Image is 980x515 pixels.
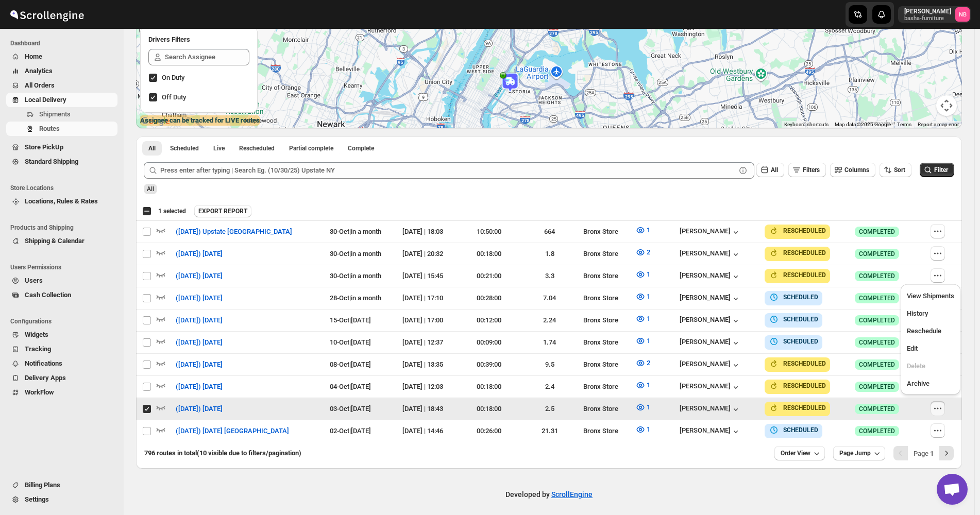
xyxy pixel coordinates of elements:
[756,163,784,177] button: All
[680,338,741,348] div: [PERSON_NAME]
[522,359,577,370] div: 9.5
[162,74,184,81] span: On Duty
[148,144,156,152] span: All
[25,277,43,284] span: Users
[25,495,49,503] span: Settings
[461,404,516,414] div: 00:18:00
[647,270,650,278] span: 1
[939,446,954,460] button: Next
[6,49,117,64] button: Home
[25,81,55,89] span: All Orders
[629,311,656,327] button: 1
[461,271,516,281] div: 00:21:00
[907,327,941,335] span: Reschedule
[769,248,826,258] button: RESCHEDULED
[522,271,577,281] div: 3.3
[680,404,741,415] div: [PERSON_NAME]
[522,426,577,436] div: 21.31
[170,312,229,329] button: ([DATE]) [DATE]
[769,358,826,369] button: RESCHEDULED
[402,337,455,348] div: [DATE] | 12:37
[402,382,455,392] div: [DATE] | 12:03
[6,478,117,492] button: Billing Plans
[176,426,289,436] span: ([DATE]) [DATE] [GEOGRAPHIC_DATA]
[583,359,629,370] div: Bronx Store
[783,338,818,345] b: SCHEDULED
[629,355,656,371] button: 2
[769,226,826,236] button: RESCHEDULED
[830,163,875,177] button: Columns
[859,383,895,391] span: COMPLETED
[859,427,895,435] span: COMPLETED
[330,427,371,435] span: 02-Oct | [DATE]
[165,49,249,65] input: Search Assignee
[6,371,117,385] button: Delivery Apps
[904,15,951,22] p: basha-furniture
[522,227,577,237] div: 664
[6,194,117,209] button: Locations, Rules & Rates
[6,288,117,302] button: Cash Collection
[629,421,656,438] button: 1
[25,291,71,299] span: Cash Collection
[897,122,911,127] a: Terms (opens in new tab)
[402,293,455,303] div: [DATE] | 17:10
[783,426,818,434] b: SCHEDULED
[680,382,741,392] button: [PERSON_NAME]
[647,359,650,367] span: 2
[629,266,656,283] button: 1
[170,334,229,351] button: ([DATE]) [DATE]
[647,337,650,345] span: 1
[907,362,925,370] span: Delete
[893,446,954,460] nav: Pagination
[781,449,810,457] span: Order View
[583,293,629,303] div: Bronx Store
[10,263,119,271] span: Users Permissions
[647,315,650,322] span: 1
[402,359,455,370] div: [DATE] | 13:35
[162,93,186,101] span: Off Duty
[461,293,516,303] div: 00:28:00
[769,336,818,347] button: SCHEDULED
[769,314,818,324] button: SCHEDULED
[680,316,741,326] div: [PERSON_NAME]
[647,425,650,433] span: 1
[774,446,825,460] button: Order View
[907,292,954,300] span: View Shipments
[170,290,229,306] button: ([DATE]) [DATE]
[583,426,629,436] div: Bronx Store
[39,110,71,118] span: Shipments
[10,317,119,325] span: Configurations
[461,382,516,392] div: 00:18:00
[176,271,223,281] span: ([DATE]) [DATE]
[788,163,826,177] button: Filters
[505,489,593,500] p: Developed by
[160,162,736,179] input: Press enter after typing | Search Eg. (10/30/25) Upstate NY
[784,121,829,128] button: Keyboard shortcuts
[176,249,223,259] span: ([DATE]) [DATE]
[25,331,48,338] span: Widgets
[629,399,656,416] button: 1
[402,249,455,259] div: [DATE] | 20:32
[859,405,895,413] span: COMPLETED
[461,426,516,436] div: 00:26:00
[647,248,650,256] span: 2
[839,449,871,457] span: Page Jump
[25,143,63,151] span: Store PickUp
[583,404,629,414] div: Bronx Store
[859,294,895,302] span: COMPLETED
[859,338,895,347] span: COMPLETED
[147,185,154,193] span: All
[907,310,928,317] span: History
[629,222,656,238] button: 1
[583,337,629,348] div: Bronx Store
[803,166,820,174] span: Filters
[680,227,741,237] div: [PERSON_NAME]
[10,184,119,192] span: Store Locations
[6,234,117,248] button: Shipping & Calendar
[783,360,826,367] b: RESCHEDULED
[139,115,173,128] a: Open this area in Google Maps (opens a new window)
[898,6,971,23] button: User menu
[583,382,629,392] div: Bronx Store
[769,425,818,435] button: SCHEDULED
[402,315,455,325] div: [DATE] | 17:00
